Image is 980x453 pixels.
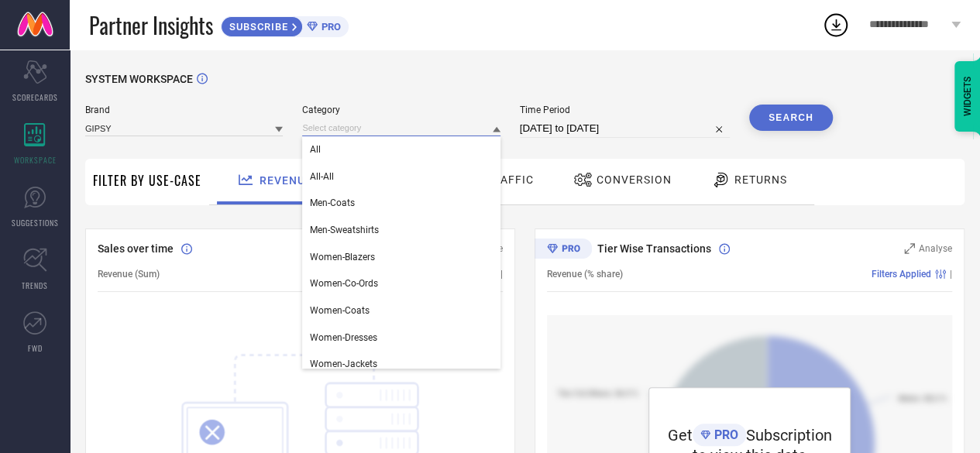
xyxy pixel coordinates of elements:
span: Tier Wise Transactions [597,242,711,255]
span: Men-Sweatshirts [310,225,379,235]
span: Conversion [597,173,672,186]
span: All-All [310,171,334,182]
span: Category [302,105,500,115]
div: Women-Dresses [302,324,500,351]
span: FWD [28,342,43,354]
div: Women-Coats [302,297,500,324]
a: SUBSCRIBEPRO [221,12,349,37]
span: | [950,269,952,280]
input: Select time period [520,119,730,138]
div: Men-Sweatshirts [302,217,500,243]
span: Time Period [520,105,730,115]
input: Select category [302,120,500,136]
span: Women-Co-Ords [310,278,378,289]
span: Subscription [746,426,832,444]
span: Returns [734,173,787,186]
span: Women-Jackets [310,359,377,369]
div: Men-Coats [302,190,500,216]
span: SCORECARDS [12,91,58,103]
span: Analyse [919,243,952,254]
svg: Zoom [904,243,915,254]
span: SYSTEM WORKSPACE [85,73,193,85]
div: Women-Co-Ords [302,270,500,297]
span: Filters Applied [872,269,931,280]
span: Women-Coats [310,305,370,316]
div: Women-Blazers [302,244,500,270]
span: Filter By Use-Case [93,171,201,190]
button: Search [749,105,833,131]
span: | [500,269,503,280]
span: Women-Dresses [310,332,377,343]
span: Get [668,426,693,444]
span: All [310,144,321,155]
span: SUBSCRIBE [222,21,292,33]
span: PRO [710,427,738,442]
div: Women-Jackets [302,351,500,377]
div: Open download list [822,11,850,39]
span: Revenue (Sum) [98,269,160,280]
span: SUGGESTIONS [12,217,59,228]
span: Traffic [486,173,534,186]
div: All-All [302,163,500,190]
div: All [302,136,500,163]
span: Sales over time [98,242,174,255]
span: TRENDS [22,280,48,291]
span: Partner Insights [89,9,213,41]
span: PRO [318,21,341,33]
div: Premium [535,239,592,262]
span: Revenue (% share) [547,269,623,280]
span: Revenue [260,174,312,187]
span: Women-Blazers [310,252,375,263]
span: WORKSPACE [14,154,57,166]
span: Brand [85,105,283,115]
span: Men-Coats [310,197,355,208]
